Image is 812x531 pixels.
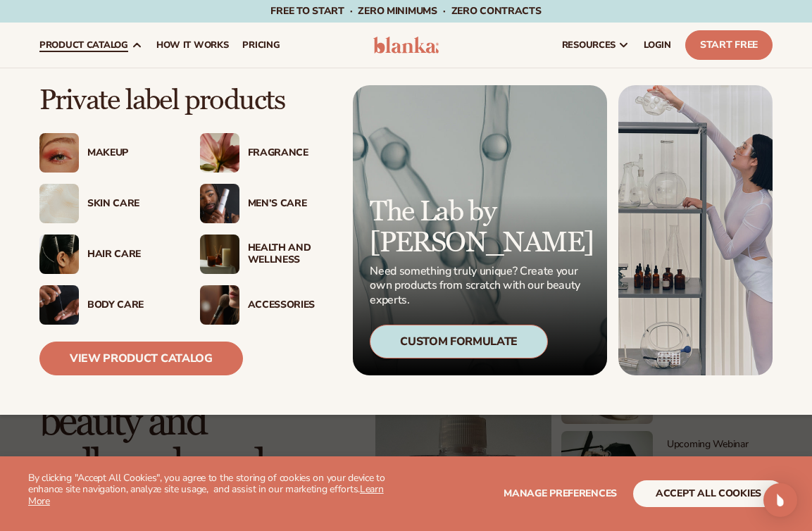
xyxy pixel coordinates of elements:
[39,133,172,173] a: Female with glitter eye makeup. Makeup
[633,480,784,507] button: accept all cookies
[504,487,617,500] span: Manage preferences
[200,285,332,325] a: Female with makeup brush. Accessories
[248,242,332,266] div: Health And Wellness
[562,39,616,51] span: resources
[637,23,678,68] a: LOGIN
[373,37,439,54] img: logo
[270,4,541,18] span: Free to start · ZERO minimums · ZERO contracts
[200,133,332,173] a: Pink blooming flower. Fragrance
[763,483,797,517] div: Open Intercom Messenger
[39,85,332,116] p: Private label products
[555,23,637,68] a: resources
[39,285,172,325] a: Male hand applying moisturizer. Body Care
[39,285,79,325] img: Male hand applying moisturizer.
[200,285,239,325] img: Female with makeup brush.
[248,147,332,159] div: Fragrance
[370,264,589,308] p: Need something truly unique? Create your own products from scratch with our beauty experts.
[28,473,406,508] p: By clicking "Accept All Cookies", you agree to the storing of cookies on your device to enhance s...
[353,85,606,375] a: Microscopic product formula. The Lab by [PERSON_NAME] Need something truly unique? Create your ow...
[618,85,773,375] img: Female in lab with equipment.
[200,184,332,223] a: Male holding moisturizer bottle. Men’s Care
[685,30,773,60] a: Start Free
[235,23,287,68] a: pricing
[248,299,332,311] div: Accessories
[644,39,671,51] span: LOGIN
[39,342,243,375] a: View Product Catalog
[370,196,589,258] p: The Lab by [PERSON_NAME]
[28,482,384,508] a: Learn More
[39,39,128,51] span: product catalog
[149,23,236,68] a: How It Works
[200,235,239,274] img: Candles and incense on table.
[39,184,172,223] a: Cream moisturizer swatch. Skin Care
[39,133,79,173] img: Female with glitter eye makeup.
[200,235,332,274] a: Candles and incense on table. Health And Wellness
[156,39,229,51] span: How It Works
[87,147,172,159] div: Makeup
[87,198,172,210] div: Skin Care
[32,23,149,68] a: product catalog
[504,480,617,507] button: Manage preferences
[200,184,239,223] img: Male holding moisturizer bottle.
[248,198,332,210] div: Men’s Care
[87,249,172,261] div: Hair Care
[39,235,172,274] a: Female hair pulled back with clips. Hair Care
[370,325,548,358] div: Custom Formulate
[39,184,79,223] img: Cream moisturizer swatch.
[242,39,280,51] span: pricing
[39,235,79,274] img: Female hair pulled back with clips.
[87,299,172,311] div: Body Care
[200,133,239,173] img: Pink blooming flower.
